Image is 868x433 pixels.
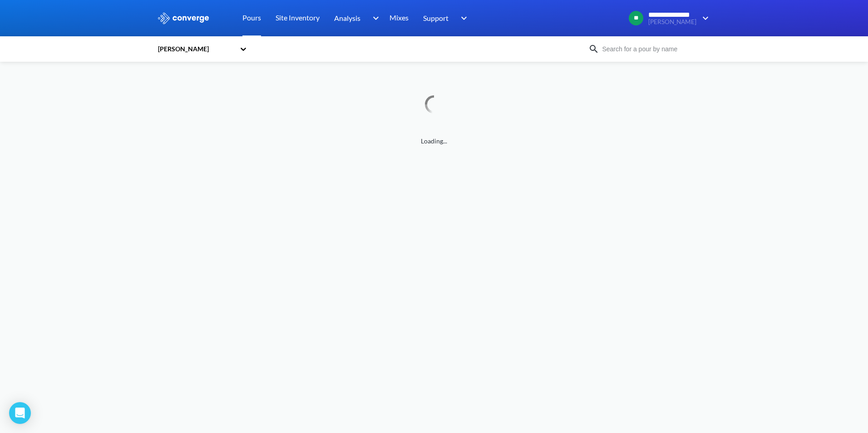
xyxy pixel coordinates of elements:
[599,44,709,54] input: Search for a pour by name
[423,12,449,24] span: Support
[334,12,360,24] span: Analysis
[455,13,469,24] img: downArrow.svg
[157,44,235,54] div: [PERSON_NAME]
[648,19,696,25] span: [PERSON_NAME]
[9,402,31,424] div: Open Intercom Messenger
[157,136,711,146] span: Loading...
[157,12,210,24] img: logo_ewhite.svg
[696,13,711,24] img: downArrow.svg
[588,44,599,54] img: icon-search.svg
[367,13,381,24] img: downArrow.svg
